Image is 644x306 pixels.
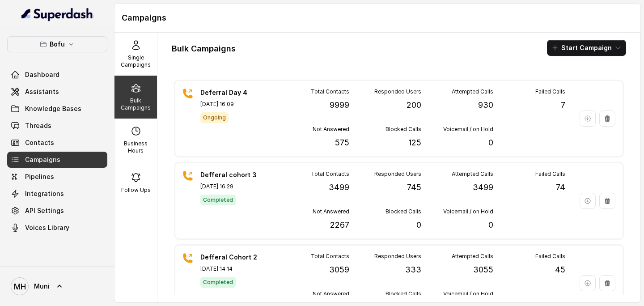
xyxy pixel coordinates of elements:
[25,172,54,181] span: Pipelines
[488,219,493,231] p: 0
[25,189,64,198] span: Integrations
[311,253,349,260] p: Total Contacts
[25,121,51,130] span: Threads
[374,88,421,95] p: Responded Users
[7,152,107,168] a: Campaigns
[473,263,493,276] p: 3055
[7,186,107,202] a: Integrations
[172,42,236,56] h1: Bulk Campaigns
[25,87,59,96] span: Assistants
[555,263,565,276] p: 45
[416,219,421,231] p: 0
[200,265,263,272] p: [DATE] 14:14
[452,170,493,178] p: Attempted Calls
[311,88,349,95] p: Total Contacts
[14,282,26,291] text: MH
[535,253,565,260] p: Failed Calls
[311,170,349,178] p: Total Contacts
[7,84,107,100] a: Assistants
[478,99,493,111] p: 930
[7,118,107,134] a: Threads
[374,253,421,260] p: Responded Users
[21,7,93,21] img: light.svg
[7,220,107,236] a: Voices Library
[25,155,60,164] span: Campaigns
[313,208,349,215] p: Not Answered
[561,99,565,111] p: 7
[25,223,69,232] span: Voices Library
[535,170,565,178] p: Failed Calls
[25,70,59,79] span: Dashboard
[7,169,107,185] a: Pipelines
[200,195,236,205] span: Completed
[407,99,421,111] p: 200
[329,263,349,276] p: 3059
[7,101,107,117] a: Knowledge Bases
[374,170,421,178] p: Responded Users
[118,54,153,68] p: Single Campaigns
[25,138,54,147] span: Contacts
[7,67,107,83] a: Dashboard
[386,290,421,297] p: Blocked Calls
[7,135,107,151] a: Contacts
[473,181,493,194] p: 3499
[200,112,229,123] span: Ongoing
[50,39,65,50] p: Bofu
[7,203,107,219] a: API Settings
[200,277,236,288] span: Completed
[200,183,263,190] p: [DATE] 16:29
[118,140,153,154] p: Business Hours
[452,253,493,260] p: Attempted Calls
[122,11,633,25] h1: Campaigns
[488,136,493,149] p: 0
[200,253,263,262] p: Defferal Cohort 2
[200,88,263,97] p: Deferral Day 4
[25,104,81,113] span: Knowledge Bases
[329,181,349,194] p: 3499
[452,88,493,95] p: Attempted Calls
[556,181,565,194] p: 74
[407,181,421,194] p: 745
[408,136,421,149] p: 125
[313,126,349,133] p: Not Answered
[535,88,565,95] p: Failed Calls
[443,290,493,297] p: Voicemail / on Hold
[330,219,349,231] p: 2267
[200,101,263,108] p: [DATE] 16:09
[7,36,107,52] button: Bofu
[335,136,349,149] p: 575
[200,170,263,179] p: Defferal cohort 3
[330,99,349,111] p: 9999
[121,187,151,194] p: Follow Ups
[547,40,626,56] button: Start Campaign
[386,126,421,133] p: Blocked Calls
[443,126,493,133] p: Voicemail / on Hold
[405,263,421,276] p: 333
[443,208,493,215] p: Voicemail / on Hold
[118,97,153,111] p: Bulk Campaigns
[25,206,64,215] span: API Settings
[34,282,50,291] span: Muni
[7,274,107,299] a: Muni
[386,208,421,215] p: Blocked Calls
[313,290,349,297] p: Not Answered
